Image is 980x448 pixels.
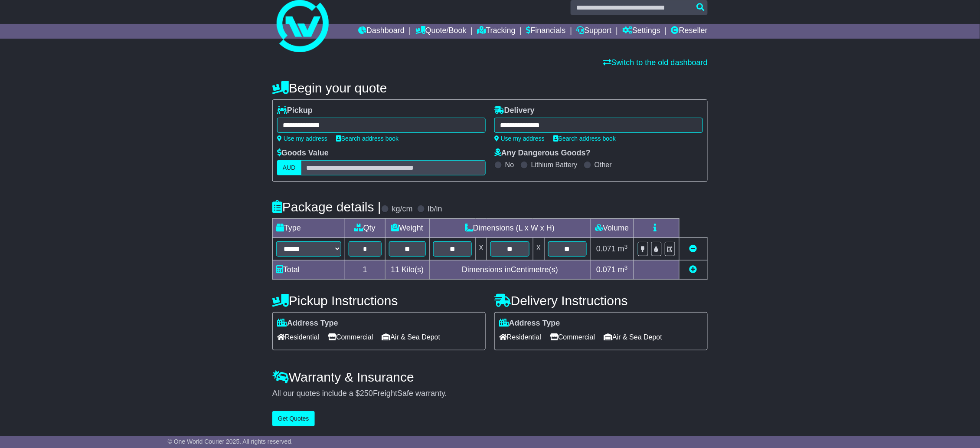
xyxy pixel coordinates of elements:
span: m [618,265,628,274]
label: Any Dangerous Goods? [494,148,591,158]
label: Lithium Battery [531,161,578,169]
button: Get Quotes [272,411,315,426]
span: Commercial [550,330,595,344]
span: 250 [360,389,373,398]
span: Air & Sea Depot [382,330,441,344]
div: All our quotes include a $ FreightSafe warranty. [272,389,708,399]
label: kg/cm [392,204,413,214]
td: Type [273,219,345,238]
a: Quote/Book [415,24,467,39]
a: Search address book [553,135,616,142]
label: AUD [277,160,301,175]
label: No [505,161,514,169]
td: x [476,238,487,260]
span: m [618,244,628,253]
a: Use my address [494,135,545,142]
label: Address Type [499,319,560,328]
a: Settings [622,24,660,39]
a: Financials [526,24,566,39]
label: Pickup [277,106,313,115]
h4: Warranty & Insurance [272,370,708,384]
label: lb/in [428,204,442,214]
td: x [533,238,544,260]
td: Dimensions (L x W x H) [430,219,591,238]
a: Dashboard [358,24,405,39]
span: © One World Courier 2025. All rights reserved. [168,438,293,445]
td: 1 [345,260,385,280]
a: Support [576,24,611,39]
td: Dimensions in Centimetre(s) [430,260,591,280]
label: Delivery [494,106,535,115]
td: Weight [385,219,430,238]
a: Switch to the old dashboard [604,58,708,67]
a: Add new item [689,265,697,274]
span: 11 [391,265,399,274]
td: Volume [590,219,634,238]
td: Kilo(s) [385,260,430,280]
span: Residential [499,330,541,344]
label: Other [595,161,612,169]
label: Address Type [277,319,338,328]
sup: 3 [624,244,628,250]
h4: Begin your quote [272,81,708,95]
span: 0.071 [596,244,616,253]
td: Qty [345,219,385,238]
a: Tracking [477,24,516,39]
span: Air & Sea Depot [604,330,663,344]
a: Reseller [671,24,708,39]
h4: Delivery Instructions [494,293,708,308]
span: 0.071 [596,265,616,274]
sup: 3 [624,264,628,271]
h4: Package details | [272,200,381,214]
a: Remove this item [689,244,697,253]
h4: Pickup Instructions [272,293,486,308]
span: Commercial [328,330,373,344]
td: Total [273,260,345,280]
a: Use my address [277,135,327,142]
a: Search address book [336,135,399,142]
label: Goods Value [277,148,329,158]
span: Residential [277,330,319,344]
